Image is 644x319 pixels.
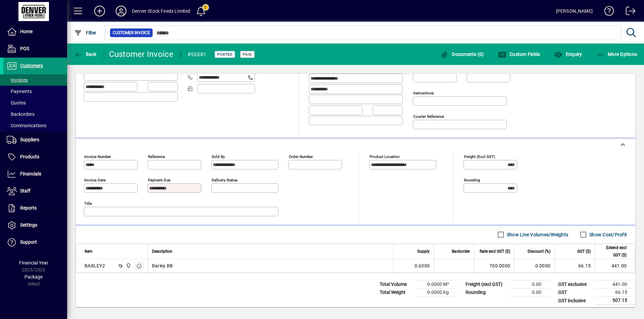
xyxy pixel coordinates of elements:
td: 66.15 [554,259,595,272]
button: Add [89,5,110,17]
span: DENVER STOCKFEEDS LTD [124,262,132,269]
span: Backorder [452,248,470,255]
mat-label: Sold by [212,154,225,159]
span: Products [20,154,39,159]
mat-label: Product location [370,154,399,159]
span: Support [20,239,37,245]
span: Staff [20,188,31,193]
td: GST [555,289,595,297]
button: Filter [72,27,98,39]
a: Knowledge Base [599,1,614,23]
span: Description [152,248,172,255]
a: Products [3,149,67,165]
span: Payments [7,89,32,94]
a: Communications [3,120,67,131]
td: GST exclusive [555,281,595,289]
a: Invoices [3,74,67,86]
a: Logout [621,1,636,23]
span: Customer Invoice [113,29,150,36]
mat-label: Reference [148,154,165,159]
span: Package [24,274,43,280]
a: Home [3,23,67,40]
label: Show Cost/Profit [588,231,627,238]
td: GST inclusive [555,297,595,305]
button: Documents (0) [439,48,486,60]
button: More Options [595,48,639,60]
div: [PERSON_NAME] [556,6,593,16]
td: 0.00 [509,289,549,297]
a: Settings [3,217,67,234]
span: POS [20,46,29,51]
span: Reports [20,205,37,211]
span: Item [85,248,93,255]
td: 0.00 [509,281,549,289]
label: Show Line Volumes/Weights [505,231,568,238]
app-page-header-button: Back [67,48,104,60]
span: Back [74,52,97,57]
td: Total Volume [376,281,417,289]
span: Posted [217,52,232,57]
a: Financials [3,166,67,182]
div: Customer Invoice [109,49,174,60]
mat-label: Freight (excl GST) [464,154,495,159]
span: Quotes [7,100,26,105]
span: Financial Year [19,260,48,265]
div: BARLEY2 [85,262,105,269]
td: Total Weight [376,289,417,297]
span: Paid [243,52,252,57]
td: 441.00 [595,281,635,289]
a: Payments [3,86,67,97]
mat-label: Delivery status [212,178,237,182]
a: Suppliers [3,132,67,148]
a: Staff [3,183,67,200]
mat-label: Invoice date [84,178,106,182]
mat-label: Instructions [413,91,434,95]
mat-label: Courier Reference [413,114,444,119]
button: Custom Fields [496,48,542,60]
span: Rate excl GST ($) [480,248,510,255]
td: 0.0000 [514,259,554,272]
mat-label: Order number [289,154,313,159]
mat-label: Payment due [148,178,170,182]
span: Filter [74,30,97,35]
button: Profile [110,5,132,17]
td: 507.15 [595,297,635,305]
span: More Options [596,52,637,57]
a: Reports [3,200,67,217]
span: Discount (%) [528,248,550,255]
span: Home [20,29,33,34]
span: Financials [20,171,41,176]
td: 0.0000 M³ [417,281,457,289]
span: Customers [20,63,43,68]
td: 441.00 [595,259,635,272]
span: Invoices [7,77,28,83]
span: Custom Fields [498,52,540,57]
mat-label: Invoice number [84,154,111,159]
span: Backorders [7,111,35,117]
a: Support [3,234,67,251]
span: Documents (0) [440,52,484,57]
span: Barley BB [152,262,173,269]
span: Enquiry [554,52,582,57]
span: 0.6300 [415,262,430,269]
span: Supply [417,248,430,255]
span: GST ($) [577,248,591,255]
td: 0.0000 Kg [417,289,457,297]
span: Extend excl GST ($) [599,244,627,259]
a: POS [3,41,67,57]
a: Backorders [3,108,67,120]
span: Settings [20,222,37,228]
td: Freight (excl GST) [462,281,509,289]
button: Back [72,48,98,60]
div: Denver Stock Feeds Limited [132,6,191,16]
div: 700.0000 [478,262,510,269]
span: Communications [7,123,46,128]
mat-label: Rounding [464,178,480,182]
mat-label: Title [84,201,92,206]
td: Rounding [462,289,509,297]
span: Suppliers [20,137,39,142]
a: Quotes [3,97,67,108]
div: #55381 [187,49,207,60]
button: Enquiry [552,48,584,60]
td: 66.15 [595,289,635,297]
